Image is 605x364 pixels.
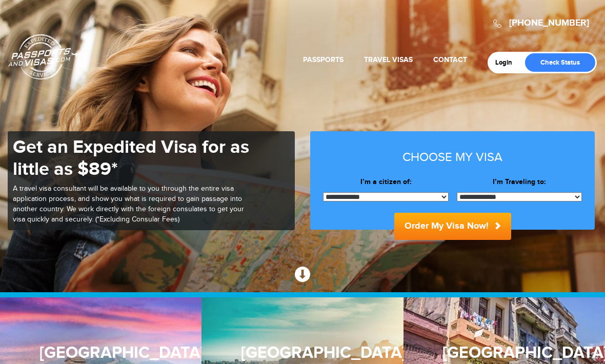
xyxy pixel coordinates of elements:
[323,151,582,164] h3: Choose my visa
[442,344,566,362] h3: [GEOGRAPHIC_DATA]
[8,34,81,80] a: Passports & [DOMAIN_NAME]
[13,184,254,225] p: A travel visa consultant will be available to you through the entire visa application process, an...
[241,344,364,362] h3: [GEOGRAPHIC_DATA]
[457,177,582,187] label: I’m Traveling to:
[394,213,511,240] button: Order My Visa Now!
[39,344,163,362] h3: [GEOGRAPHIC_DATA]
[509,17,589,29] a: [PHONE_NUMBER]
[495,58,519,67] a: Login
[13,136,254,180] h1: Get an Expedited Visa for as little as $89*
[323,177,449,187] label: I’m a citizen of:
[525,53,595,72] a: Check Status
[303,55,344,64] a: Passports
[433,55,467,64] a: Contact
[364,55,413,64] a: Travel Visas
